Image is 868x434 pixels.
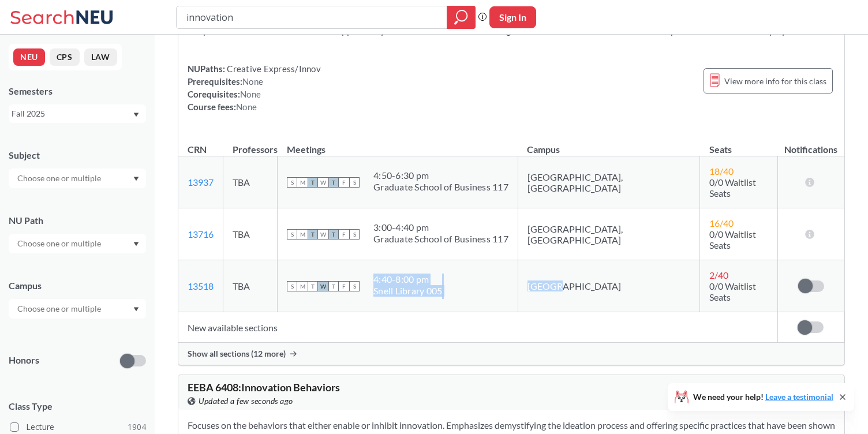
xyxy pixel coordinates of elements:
td: [GEOGRAPHIC_DATA] [518,260,699,312]
div: Graduate School of Business 117 [373,233,508,245]
div: Subject [9,149,146,162]
th: Campus [518,132,699,156]
div: magnifying glass [447,6,476,29]
div: Graduate School of Business 117 [373,181,508,193]
div: 4:50 - 6:30 pm [373,170,508,181]
span: T [308,177,318,188]
span: Class Type [9,400,146,413]
span: None [236,102,257,112]
div: Semesters [9,85,146,98]
a: 13518 [188,280,214,291]
a: Leave a testimonial [765,392,833,402]
div: CRN [188,143,207,156]
span: M [297,177,308,188]
span: S [349,229,360,240]
div: Fall 2025 [12,107,132,120]
span: 1904 [128,421,146,433]
td: [GEOGRAPHIC_DATA], [GEOGRAPHIC_DATA] [518,156,699,208]
span: T [328,281,339,291]
div: NU Path [9,214,146,227]
div: Show all sections (12 more) [178,343,844,365]
a: 13716 [188,229,214,240]
button: CPS [50,48,80,66]
span: F [339,229,349,240]
span: W [318,177,328,188]
span: We need your help! [693,393,833,401]
div: Dropdown arrow [9,299,146,319]
th: Seats [700,132,778,156]
span: W [318,281,328,291]
span: 0/0 Waitlist Seats [709,177,756,199]
span: M [297,229,308,240]
div: 4:40 - 8:00 pm [373,274,442,285]
span: T [328,177,339,188]
span: S [287,177,297,188]
th: Notifications [777,132,844,156]
span: S [287,281,297,291]
div: Dropdown arrow [9,234,146,253]
svg: Dropdown arrow [133,177,139,181]
div: 3:00 - 4:40 pm [373,222,508,233]
button: NEU [13,48,45,66]
div: Snell Library 005 [373,285,442,297]
div: Campus [9,279,146,292]
svg: Dropdown arrow [133,242,139,246]
span: S [287,229,297,240]
div: Fall 2025Dropdown arrow [9,104,146,123]
button: Sign In [489,6,536,28]
td: [GEOGRAPHIC_DATA], [GEOGRAPHIC_DATA] [518,208,699,260]
td: TBA [223,156,278,208]
span: M [297,281,308,291]
td: TBA [223,260,278,312]
svg: magnifying glass [454,9,468,25]
span: W [318,229,328,240]
svg: Dropdown arrow [133,113,139,117]
th: Meetings [278,132,518,156]
span: None [240,89,261,99]
span: 16 / 40 [709,218,734,229]
span: 0/0 Waitlist Seats [709,229,756,250]
span: Show all sections (12 more) [188,349,286,359]
th: Professors [223,132,278,156]
div: Dropdown arrow [9,169,146,188]
span: None [242,76,263,87]
button: LAW [84,48,117,66]
span: 0/0 Waitlist Seats [709,280,756,302]
span: S [349,177,360,188]
span: 18 / 40 [709,166,734,177]
span: View more info for this class [724,74,826,88]
svg: Dropdown arrow [133,307,139,312]
a: 13937 [188,177,214,188]
span: F [339,177,349,188]
span: S [349,281,360,291]
span: T [328,229,339,240]
input: Choose one or multiple [12,302,108,316]
input: Class, professor, course number, "phrase" [185,8,439,27]
td: TBA [223,208,278,260]
div: NUPaths: Prerequisites: Corequisites: Course fees: [188,62,321,113]
span: T [308,281,318,291]
span: F [339,281,349,291]
span: T [308,229,318,240]
span: Updated a few seconds ago [199,395,293,407]
input: Choose one or multiple [12,237,108,250]
td: New available sections [178,312,777,343]
span: EEBA 6408 : Innovation Behaviors [188,381,340,394]
span: 2 / 40 [709,270,728,280]
span: Creative Express/Innov [225,63,321,74]
p: Honors [9,354,39,367]
input: Choose one or multiple [12,171,108,185]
